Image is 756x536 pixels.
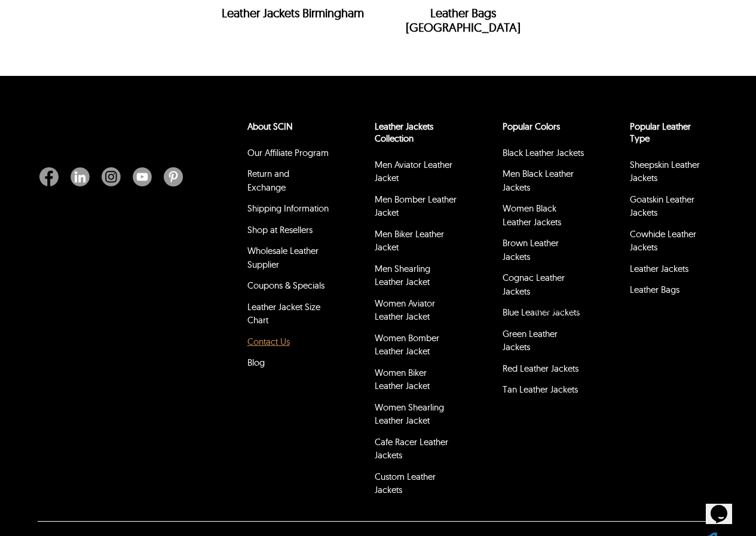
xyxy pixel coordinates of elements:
div: Welcome to our site, if you need help simply reply to this message, we are online and ready to help. [5,5,220,24]
img: Instagram [102,167,121,186]
li: Leather Bags [628,281,712,303]
a: Facebook [39,167,65,186]
a: Blue Leather Jackets [503,307,580,318]
a: Men Bomber Leather Jacket [375,194,457,219]
h2: Leather Jackets Birmingham [220,6,366,26]
a: Instagram [96,167,127,186]
li: Custom Leather Jackets [373,468,457,503]
li: Brown Leather Jackets [501,235,585,269]
li: Women Biker Leather Jacket [373,365,457,399]
a: Our Affiliate Program [247,147,329,158]
a: Sheepskin Leather Jackets [630,159,700,184]
a: Leather Jackets Collection [375,121,433,144]
a: popular leather jacket colors [503,121,560,132]
a: Wholesale Leather Supplier [247,245,319,270]
li: Our Affiliate Program [246,145,330,166]
li: Men Biker Leather Jacket [373,226,457,261]
a: Shipping Information [247,203,329,214]
li: Men Shearling Leather Jacket [373,261,457,295]
img: Youtube [133,167,152,186]
a: Green Leather Jackets [503,328,558,353]
a: Shop at Resellers [247,224,313,235]
li: Women Black Leather Jackets [501,200,585,235]
li: Return and Exchange [246,166,330,200]
a: Youtube [127,167,158,186]
a: Red Leather Jackets [503,363,579,374]
img: Linkedin [71,167,90,186]
a: Leather Jackets [630,263,688,274]
a: Return and Exchange [247,168,289,193]
a: Blog [247,357,265,368]
a: Cowhide Leather Jackets [630,228,696,253]
a: Women Aviator Leather Jacket [375,298,435,323]
a: Tan Leather Jackets [503,384,578,395]
a: Women Biker Leather Jacket [375,367,430,392]
a: Men Black Leather Jackets [503,168,574,193]
li: Women Bomber Leather Jacket [373,330,457,365]
li: Shipping Information [246,200,330,222]
a: Contact Us [247,336,290,347]
a: Cafe Racer Leather Jackets [375,436,448,461]
li: Women Aviator Leather Jacket [373,295,457,330]
li: Blog [246,354,330,376]
li: Leather Jackets [628,261,712,282]
a: Men Aviator Leather Jacket [375,159,452,184]
a: Cognac Leather Jackets [503,272,565,297]
a: Men Biker Leather Jacket [375,228,444,253]
a: Leather Bags [630,284,680,295]
a: Pinterest [158,167,183,186]
li: Men Aviator Leather Jacket [373,157,457,191]
a: Men Shearling Leather Jacket [375,263,430,288]
li: Coupons & Specials [246,277,330,299]
li: Green Leather Jackets [501,326,585,360]
li: Tan Leather Jackets [501,381,585,403]
h2: Leather Bags [GEOGRAPHIC_DATA] [390,6,537,41]
li: Sheepskin Leather Jackets [628,157,712,191]
li: Shop at Resellers [246,222,330,243]
a: About SCIN [247,121,293,132]
li: Men Bomber Leather Jacket [373,191,457,226]
a: Women Black Leather Jackets [503,203,561,228]
li: Contact Us [246,333,330,355]
li: Wholesale Leather Supplier [246,243,330,277]
img: Facebook [39,167,59,186]
li: Black Leather Jackets [501,145,585,166]
a: Linkedin [65,167,96,186]
a: Leather Jacket Size Chart [247,301,320,326]
iframe: chat widget [529,301,744,482]
li: Cafe Racer Leather Jackets [373,434,457,468]
li: Goatskin Leather Jackets [628,191,712,226]
a: Women Bomber Leather Jacket [375,332,439,357]
li: Blue Leather Jackets [501,304,585,326]
li: Red Leather Jackets [501,360,585,382]
li: Men Black Leather Jackets [501,166,585,200]
li: Leather Jacket Size Chart [246,299,330,333]
a: Black Leather Jackets [503,147,584,158]
a: Women Shearling Leather Jacket [375,402,444,427]
a: Coupons & Specials [247,280,325,291]
a: Popular Leather Type [630,121,691,144]
li: Cowhide Leather Jackets [628,226,712,261]
img: Pinterest [164,167,183,186]
a: Goatskin Leather Jackets [630,194,694,219]
span: Welcome to our site, if you need help simply reply to this message, we are online and ready to help. [5,5,197,23]
li: Cognac Leather Jackets [501,269,585,304]
a: Brown Leather Jackets [503,237,559,262]
a: Custom Leather Jackets [375,471,436,496]
li: Women Shearling Leather Jacket [373,399,457,434]
iframe: chat widget [706,488,744,524]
